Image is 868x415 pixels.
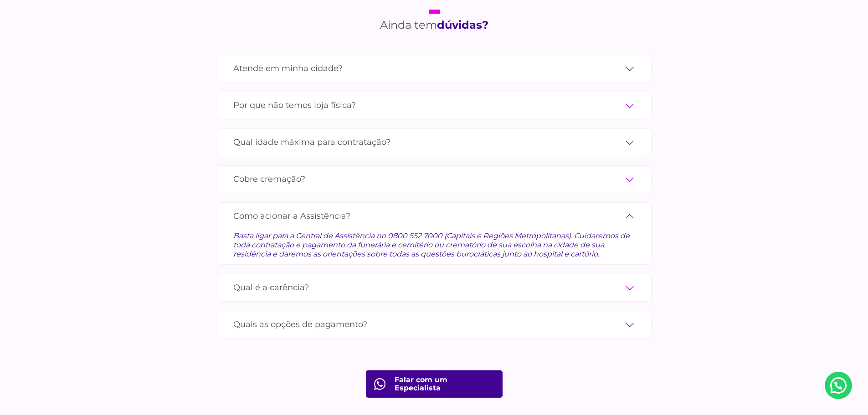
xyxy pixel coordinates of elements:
[233,208,635,224] label: Como acionar a Assistência?
[366,370,503,398] a: Falar com um Especialista
[380,10,488,32] h2: Ainda tem
[233,224,635,259] div: Basta ligar para a Central de Assistência no 0800 552 7000 (Capitais e Regiões Metropolitanas). C...
[374,378,385,390] img: fale com consultor
[825,372,852,399] a: Nosso Whatsapp
[233,97,635,113] label: Por que não temos loja física?
[233,317,635,333] label: Quais as opções de pagamento?
[233,61,635,77] label: Atende em minha cidade?
[437,18,488,31] strong: dúvidas?
[233,134,635,150] label: Qual idade máxima para contratação?
[233,171,635,187] label: Cobre cremação?
[233,280,635,296] label: Qual é a carência?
